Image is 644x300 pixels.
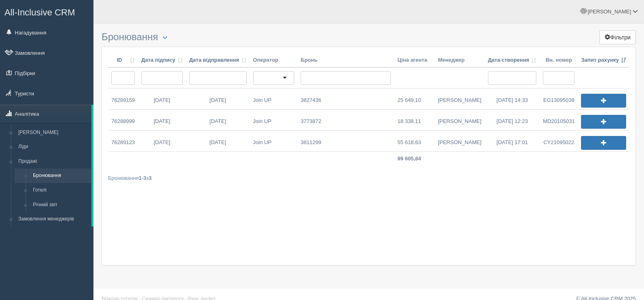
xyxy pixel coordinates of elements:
a: All-Inclusive CRM [0,0,93,23]
th: Ціна агента [394,53,435,68]
a: [DATE] [138,131,186,151]
th: Менеджер [435,53,485,68]
a: [DATE] [138,110,186,130]
a: [DATE] 14:33 [485,88,540,109]
b: 3 [149,175,152,181]
a: Join UP [250,88,295,109]
td: 99 605,84 [394,152,435,166]
a: 76288999 [108,110,138,130]
a: Бронювання [29,168,91,183]
a: [DATE] 17:01 [485,131,540,151]
a: 18 338,11 [394,110,435,130]
a: Замовлення менеджерів [15,212,91,227]
a: 3827436 [297,88,394,109]
a: Запит рахунку [581,56,626,64]
a: 55 618,63 [394,131,435,151]
a: EG13095038 [540,88,578,109]
a: [DATE] [138,88,186,109]
th: Вн. номер [540,53,578,68]
a: Дата відправлення [189,56,247,64]
a: [PERSON_NAME] [435,131,485,151]
a: [DATE] [186,88,250,109]
a: 76289123 [108,131,138,151]
a: Ліди [15,140,91,154]
a: Дата підпису [141,56,183,64]
th: Оператор [250,53,297,68]
a: 25 649,10 [394,88,434,109]
a: Join UP [250,131,297,151]
a: [PERSON_NAME] [435,88,485,109]
th: Бронь [297,53,394,68]
a: MD20105031 [540,110,578,130]
a: Дата створення [488,56,537,64]
a: [DATE] [186,110,250,130]
a: Річний звіт [29,198,91,212]
button: Фільтри [599,30,636,44]
span: [PERSON_NAME] [588,9,631,15]
h3: Бронювання [102,32,636,43]
a: ID [111,56,135,64]
a: Продажі [15,154,91,169]
a: Готелі [29,183,91,198]
a: CY21095022 [540,131,578,151]
a: 3773872 [297,110,394,130]
span: All-Inclusive CRM [4,7,75,17]
a: [DATE] 12:23 [485,110,540,130]
b: 1-3 [139,175,146,181]
a: Join UP [250,110,297,130]
a: [DATE] [186,131,250,151]
a: 3811299 [297,131,394,151]
a: [PERSON_NAME] [15,125,91,140]
a: [PERSON_NAME] [435,110,485,130]
div: Бронювання з [108,174,629,182]
a: 76289159 [108,88,138,109]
